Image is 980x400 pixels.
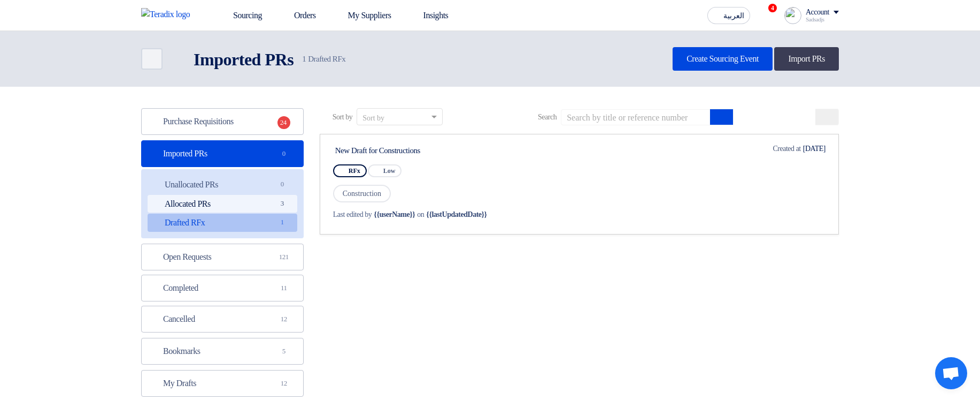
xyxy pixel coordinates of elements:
span: Search [538,111,557,123]
button: العربية [707,7,750,24]
a: Open chat [935,357,967,389]
div: Sadsadjs [806,17,839,22]
a: Bookmarks5 [141,338,304,365]
a: Import PRs [774,47,839,71]
span: on [417,209,424,220]
span: 1 [276,217,289,228]
img: Teradix logo [141,8,197,21]
a: Cancelled12 [141,306,304,333]
h2: Imported PRs [194,49,294,70]
span: العربية [723,12,744,20]
div: [DATE] [758,143,825,154]
span: {{userName}} [374,209,415,220]
span: 4 [768,4,777,12]
img: profile_test.png [784,7,801,24]
span: 1 [302,55,306,63]
span: Last edited by [333,209,372,220]
span: 3 [276,198,289,209]
span: 5 [277,346,290,357]
a: Allocated PRs [148,195,297,213]
span: 0 [277,148,290,159]
span: 0 [276,179,289,190]
a: Sourcing [210,4,271,27]
a: Drafted RFx [148,214,297,232]
div: Sort by [362,112,384,124]
span: Sort by [333,111,352,123]
a: Orders [271,4,325,27]
a: Create Sourcing Event [673,47,773,71]
span: 11 [277,283,290,293]
span: Drafted RFx [302,53,345,65]
div: Account [806,8,829,17]
span: 121 [277,252,290,262]
a: Open Requests121 [141,244,304,270]
a: Imported PRs0 [141,140,304,167]
span: Low [383,167,396,175]
a: Purchase Requisitions24 [141,108,304,135]
a: My Suppliers [325,4,400,27]
span: {{lastUpdatedDate}} [426,209,487,220]
span: Created at [773,143,800,154]
span: 12 [277,378,290,389]
span: 24 [277,116,290,129]
span: 12 [277,314,290,324]
a: Unallocated PRs [148,176,297,194]
a: Completed11 [141,275,304,301]
span: RFx [349,167,360,175]
div: New Draft for Constructions [335,146,536,155]
span: Construction [333,185,391,202]
input: Search by title or reference number [561,109,711,125]
a: My Drafts12 [141,370,304,397]
a: Insights [400,4,457,27]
